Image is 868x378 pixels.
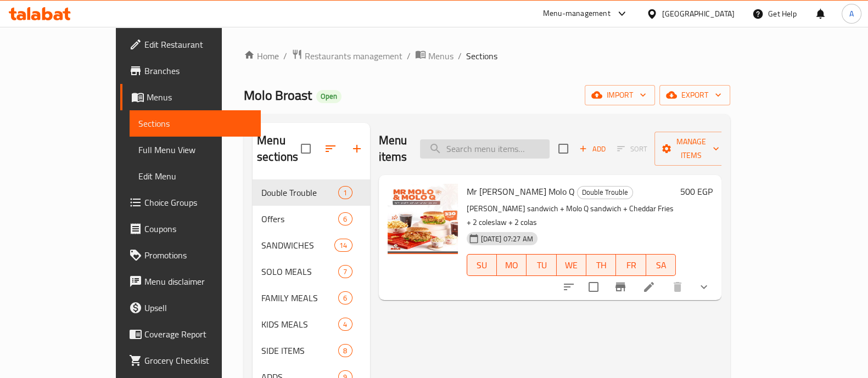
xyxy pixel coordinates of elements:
a: Full Menu View [130,137,261,163]
a: Menus [415,49,453,63]
span: Manage items [663,135,719,162]
div: items [338,212,352,225]
span: Open [316,92,341,101]
a: Restaurants management [292,49,402,63]
div: items [334,239,352,252]
span: Select section first [610,140,654,157]
span: 4 [339,319,351,330]
a: Menus [120,84,261,110]
button: FR [616,254,646,276]
a: Sections [130,110,261,137]
span: export [668,88,721,102]
button: show more [691,274,717,300]
span: TH [591,257,612,273]
span: Select section [552,137,575,160]
button: TU [527,254,556,276]
button: Branch-specific-item [607,274,634,300]
a: Upsell [120,295,261,321]
div: items [338,291,352,304]
a: Branches [120,58,261,84]
a: Menu disclaimer [120,268,261,295]
span: Select all sections [294,137,317,160]
div: SANDWICHES14 [253,232,370,258]
span: 6 [339,214,351,224]
button: sort-choices [556,274,582,300]
span: Branches [144,64,252,77]
span: Coverage Report [144,328,252,341]
button: delete [664,274,691,300]
div: Double Trouble [261,186,338,199]
span: FAMILY MEALS [261,291,338,304]
span: Mr [PERSON_NAME] Molo Q [467,183,575,200]
a: Choice Groups [120,189,261,216]
div: SOLO MEALS7 [253,258,370,285]
span: Sections [466,49,497,63]
button: SA [646,254,676,276]
span: Add [578,143,607,155]
span: SIDE ITEMS [261,344,338,357]
svg: Show Choices [697,280,710,294]
span: Restaurants management [305,49,402,63]
div: KIDS MEALS4 [253,311,370,337]
button: Add section [344,136,370,162]
a: Home [244,49,279,63]
span: Choice Groups [144,196,252,209]
div: Double Trouble [577,186,633,199]
span: SOLO MEALS [261,265,338,278]
span: Menu disclaimer [144,275,252,288]
span: 7 [339,267,351,277]
span: Sections [138,117,252,130]
div: items [338,318,352,331]
span: A [849,8,854,20]
span: TU [531,257,552,273]
span: SA [651,257,671,273]
input: search [420,139,550,159]
span: Molo Broast [244,83,312,108]
span: Sort sections [317,136,344,162]
a: Grocery Checklist [120,347,261,374]
span: Menus [147,91,252,104]
div: Offers6 [253,206,370,232]
img: Mr Molo& Molo Q [388,184,458,254]
h6: 500 EGP [680,184,713,199]
button: MO [497,254,527,276]
button: Manage items [654,132,728,166]
span: Add item [575,140,610,157]
button: TH [586,254,616,276]
button: WE [557,254,586,276]
h2: Menu items [379,132,407,165]
span: import [593,88,646,102]
button: Add [575,140,610,157]
span: 1 [339,188,351,198]
div: items [338,265,352,278]
span: Grocery Checklist [144,354,252,367]
div: Double Trouble1 [253,179,370,206]
span: [DATE] 07:27 AM [477,234,537,244]
span: Offers [261,212,338,225]
div: Menu-management [543,7,611,20]
li: / [458,49,462,63]
span: Upsell [144,301,252,314]
div: Open [316,90,341,103]
button: export [659,85,730,105]
div: items [338,344,352,357]
a: Coupons [120,216,261,242]
p: [PERSON_NAME] sandwich + Molo Q sandwich + Cheddar Fries + 2 coleslaw + 2 colas [467,202,676,229]
span: KIDS MEALS [261,318,338,331]
span: SANDWICHES [261,239,334,252]
a: Edit Restaurant [120,31,261,58]
span: Menus [428,49,453,63]
button: import [585,85,655,105]
h2: Menu sections [257,132,301,165]
button: SU [467,254,497,276]
span: 6 [339,293,351,303]
div: FAMILY MEALS6 [253,285,370,311]
span: WE [561,257,582,273]
span: SU [472,257,492,273]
